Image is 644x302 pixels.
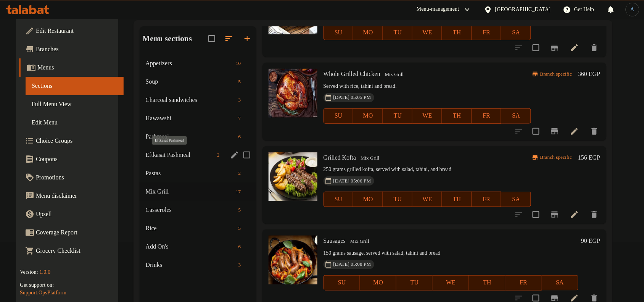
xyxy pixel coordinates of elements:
[386,27,410,38] span: TU
[238,29,256,48] button: Add section
[233,187,244,196] div: items
[36,173,118,182] span: Promotions
[146,169,235,178] span: Pastas
[386,194,410,205] span: TU
[146,260,235,270] span: Drinks
[146,187,233,196] span: Mix Grill
[214,152,223,159] span: 2
[501,25,531,40] button: SA
[324,192,354,207] button: SU
[386,110,410,121] span: TU
[235,205,244,215] div: items
[140,237,256,256] div: Add On's6
[506,275,542,291] button: FR
[146,224,235,233] span: Rice
[475,27,499,38] span: FR
[546,122,564,141] button: Branch-specific-item
[445,194,469,205] span: TH
[570,43,579,52] a: Edit menu item
[146,95,235,105] div: Charcoal sandwiches
[36,45,118,54] span: Branches
[445,110,469,121] span: TH
[146,59,233,68] span: Appetizers
[324,108,354,124] button: SU
[327,194,351,205] span: SU
[324,249,578,258] p: 150 grams sausage, served with salad, tahini and bread
[383,25,413,40] button: TU
[382,70,407,79] span: Mix Grill
[140,219,256,237] div: Rice5
[140,128,256,146] div: Pashmeal6
[146,205,235,215] span: Casseroles
[220,29,238,48] span: Sort sections
[578,69,600,79] h6: 360 EGP
[472,277,502,288] span: TH
[19,223,124,242] a: Coverage Report
[140,109,256,128] div: Hawawshi7
[233,60,244,67] span: 10
[40,269,51,275] span: 1.0.0
[214,150,223,160] div: items
[26,95,124,113] a: Full Menu View
[146,114,235,123] div: Hawawshi
[528,40,544,56] span: Select to update
[324,154,356,161] span: Grilled Kofta
[353,108,383,124] button: MO
[356,194,380,205] span: MO
[324,237,346,244] span: Sausages
[19,242,124,260] a: Grocery Checklist
[412,192,442,207] button: WE
[445,27,469,38] span: TH
[396,275,433,291] button: TU
[36,210,118,219] span: Upsell
[330,261,374,268] span: [DATE] 05:08 PM
[436,277,466,288] span: WE
[353,192,383,207] button: MO
[347,237,372,246] span: Mix Grill
[146,242,235,251] span: Add On's
[140,91,256,109] div: Charcoal sandwiches3
[19,22,124,40] a: Edit Restaurant
[472,25,502,40] button: FR
[417,5,459,14] div: Menu-management
[32,118,118,127] span: Edit Menu
[504,194,528,205] span: SA
[475,110,499,121] span: FR
[235,243,244,250] span: 6
[570,210,579,219] a: Edit menu item
[235,260,244,270] div: items
[545,277,575,288] span: SA
[20,282,54,288] span: Get support on:
[204,31,220,47] span: Select all sections
[475,194,499,205] span: FR
[537,71,575,78] span: Branch specific
[140,54,256,73] div: Appetizers10
[324,165,531,174] p: 250 grams grilled kofta, served with salad, tahini, and bread
[235,132,244,141] div: items
[235,225,244,232] span: 5
[578,152,600,163] h6: 156 EGP
[495,5,551,14] div: [GEOGRAPHIC_DATA]
[36,228,118,237] span: Coverage Report
[357,153,382,163] div: Mix Grill
[501,192,531,207] button: SA
[363,277,393,288] span: MO
[412,108,442,124] button: WE
[631,5,634,14] span: A
[140,146,256,164] div: Eftkasat Pashmeal2edit
[235,97,244,104] span: 3
[36,155,118,164] span: Coupons
[442,108,472,124] button: TH
[19,187,124,205] a: Menu disclaimer
[20,290,66,296] a: Support.OpsPlatform
[235,224,244,233] div: items
[324,82,531,91] p: Served with rice, tahini and bread.
[269,152,317,201] img: Grilled Kofta
[32,81,118,90] span: Sections
[504,110,528,121] span: SA
[32,100,118,109] span: Full Menu View
[235,77,244,86] div: items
